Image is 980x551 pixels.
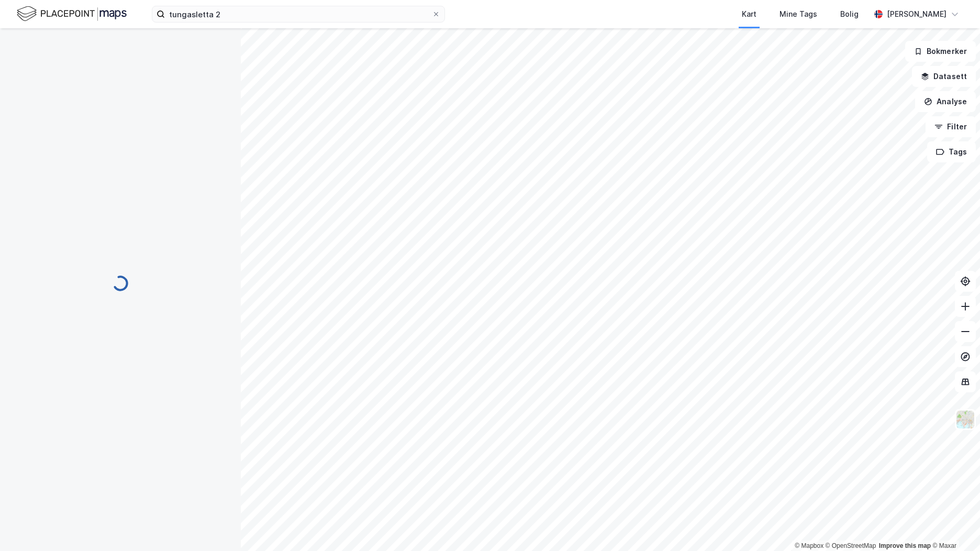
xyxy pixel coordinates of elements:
div: Kart [742,8,756,20]
a: Mapbox [795,542,823,549]
img: Z [955,410,975,429]
a: OpenStreetMap [826,542,876,549]
div: Bolig [840,8,859,20]
input: Søk på adresse, matrikkel, gårdeiere, leietakere eller personer [165,6,432,22]
a: Improve this map [879,542,931,549]
button: Bokmerker [905,41,976,62]
iframe: Chat Widget [928,501,980,551]
button: Datasett [912,66,976,87]
img: logo.f888ab2527a4732fd821a326f86c7f29.svg [17,5,127,23]
button: Filter [926,116,976,137]
button: Analyse [915,91,976,112]
div: [PERSON_NAME] [887,8,946,20]
div: Kontrollprogram for chat [928,501,980,551]
div: Mine Tags [779,8,817,20]
button: Tags [927,141,976,162]
img: spinner.a6d8c91a73a9ac5275cf975e30b51cfb.svg [112,275,129,292]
